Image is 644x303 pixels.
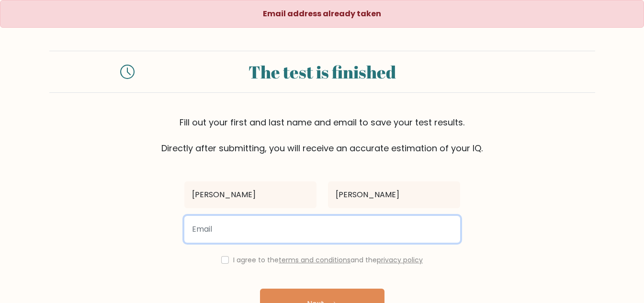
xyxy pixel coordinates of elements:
input: First name [184,181,316,208]
input: Last name [328,181,460,208]
a: privacy policy [377,255,423,265]
strong: Email address already taken [263,8,381,19]
label: I agree to the and the [233,255,423,265]
div: Fill out your first and last name and email to save your test results. Directly after submitting,... [49,116,595,155]
div: The test is finished [146,59,498,85]
input: Email [184,216,460,243]
a: terms and conditions [279,255,350,265]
